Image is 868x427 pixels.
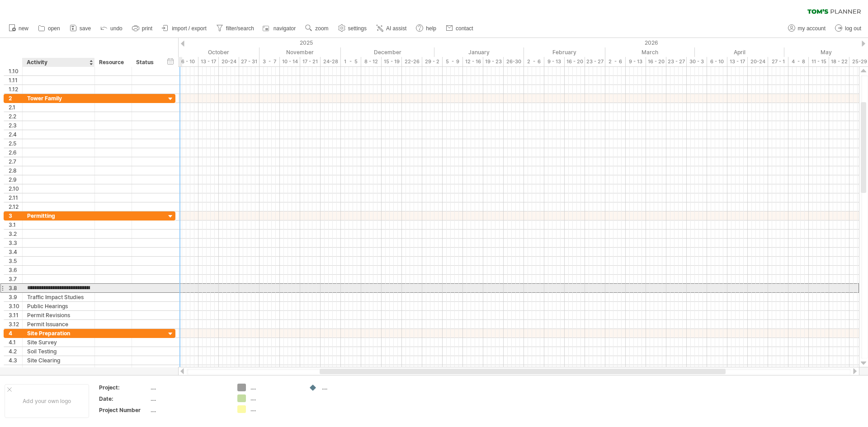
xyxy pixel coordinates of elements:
[9,184,22,193] div: 2.10
[605,47,695,57] div: March 2026
[386,25,406,32] span: AI assist
[833,23,864,34] a: log out
[9,85,22,94] div: 1.12
[9,311,22,319] div: 3.11
[374,23,409,34] a: AI assist
[300,57,321,66] div: 17 - 21
[27,329,90,338] div: Site Preparation
[250,384,300,391] div: ....
[414,23,439,34] a: help
[259,47,341,57] div: November 2025
[456,25,473,32] span: contact
[829,57,849,66] div: 18 - 22
[151,406,226,414] div: ....
[27,347,90,356] div: Soil Testing
[321,57,341,66] div: 24-28
[80,25,91,32] span: save
[9,130,22,139] div: 2.4
[151,384,226,391] div: ....
[250,394,300,402] div: ....
[226,25,254,32] span: filter/search
[9,248,22,256] div: 3.4
[322,384,371,391] div: ....
[9,257,22,265] div: 3.5
[434,47,524,57] div: January 2026
[845,25,861,32] span: log out
[315,25,328,32] span: zoom
[9,329,22,338] div: 4
[151,395,226,403] div: ....
[9,139,22,148] div: 2.5
[9,320,22,328] div: 3.12
[250,405,300,413] div: ....
[27,320,90,328] div: Permit Issuance
[178,57,198,66] div: 6 - 10
[27,58,90,67] div: Activity
[463,57,483,66] div: 12 - 16
[382,57,402,66] div: 15 - 19
[160,23,209,34] a: import / export
[524,57,544,66] div: 2 - 6
[27,211,90,220] div: Permitting
[98,23,125,34] a: undo
[9,365,22,374] div: 4.4
[9,193,22,202] div: 2.11
[9,239,22,247] div: 3.3
[27,302,90,310] div: Public Hearings
[9,121,22,130] div: 2.3
[9,94,22,103] div: 2
[695,47,784,57] div: April 2026
[99,395,149,403] div: Date:
[341,47,434,57] div: December 2025
[27,94,90,103] div: Tower Family
[9,166,22,175] div: 2.8
[142,25,152,32] span: print
[48,25,60,32] span: open
[280,57,300,66] div: 10 - 14
[9,76,22,84] div: 1.11
[219,57,239,66] div: 20-24
[9,293,22,301] div: 3.9
[9,211,22,220] div: 3
[99,406,149,414] div: Project Number
[6,23,31,34] a: new
[9,284,22,292] div: 3.8
[9,275,22,283] div: 3.7
[9,338,22,347] div: 4.1
[27,365,90,374] div: Excavation
[9,67,22,75] div: 1.10
[9,302,22,310] div: 3.10
[605,57,626,66] div: 2 - 6
[9,347,22,356] div: 4.2
[67,23,94,34] a: save
[130,23,155,34] a: print
[544,57,565,66] div: 9 - 13
[626,57,646,66] div: 9 - 13
[9,103,22,112] div: 2.1
[443,57,463,66] div: 5 - 9
[565,57,585,66] div: 16 - 20
[36,23,63,34] a: open
[214,23,257,34] a: filter/search
[9,356,22,365] div: 4.3
[27,356,90,365] div: Site Clearing
[9,230,22,238] div: 3.2
[9,202,22,211] div: 2.12
[798,25,826,32] span: my account
[788,57,809,66] div: 4 - 8
[27,293,90,301] div: Traffic Impact Studies
[27,311,90,319] div: Permit Revisions
[9,266,22,274] div: 3.6
[19,25,28,32] span: new
[9,175,22,184] div: 2.9
[646,57,666,66] div: 16 - 20
[166,47,259,57] div: October 2025
[136,58,156,67] div: Status
[402,57,422,66] div: 22-26
[585,57,605,66] div: 23 - 27
[727,57,748,66] div: 13 - 17
[426,25,436,32] span: help
[9,157,22,166] div: 2.7
[707,57,727,66] div: 6 - 10
[9,221,22,229] div: 3.1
